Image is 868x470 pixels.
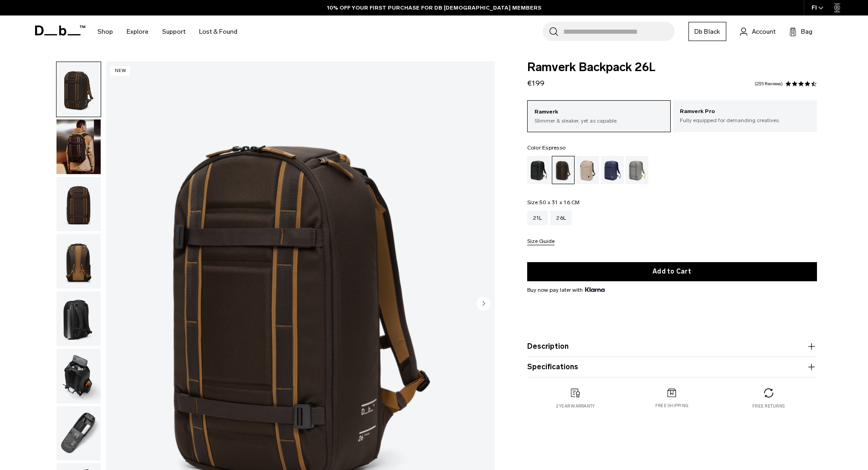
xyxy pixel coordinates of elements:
[199,15,237,48] a: Lost & Found
[327,4,541,12] a: 10% OFF YOUR FIRST PURCHASE FOR DB [DEMOGRAPHIC_DATA] MEMBERS
[680,116,810,124] p: Fully equipped for demanding creatives.
[56,234,101,289] img: Ramverk Backpack 26L Espresso
[626,156,648,184] a: Sand Grey
[56,291,101,346] img: Ramverk Backpack 26L Espresso
[527,341,817,352] button: Description
[56,177,101,232] img: Ramverk Backpack 26L Espresso
[477,296,490,312] button: Next slide
[601,156,624,184] a: Blue Hour
[91,15,244,48] nav: Main Navigation
[127,15,149,48] a: Explore
[688,22,726,41] a: Db Black
[98,15,113,48] a: Shop
[527,238,555,245] button: Size Guide
[56,291,101,346] button: Ramverk Backpack 26L Espresso
[527,156,550,184] a: Black Out
[56,348,101,404] button: Ramverk Backpack 26L Espresso
[534,117,664,125] p: Slimmer & sleaker, yet as capable.
[56,176,101,232] button: Ramverk Backpack 26L Espresso
[56,233,101,289] button: Ramverk Backpack 26L Espresso
[673,100,817,131] a: Ramverk Pro Fully equipped for demanding creatives.
[527,145,566,150] legend: Color:
[801,27,812,36] span: Bag
[556,403,595,409] p: 2 year warranty
[550,211,572,225] a: 26L
[542,145,565,151] span: Espresso
[539,199,580,206] span: 50 x 31 x 16 CM
[111,66,130,76] p: New
[752,27,776,36] span: Account
[740,26,776,37] a: Account
[585,287,605,292] img: {"height" => 20, "alt" => "Klarna"}
[56,406,101,461] img: Ramverk Backpack 26L Espresso
[752,403,785,409] p: Free returns
[56,406,101,461] button: Ramverk Backpack 26L Espresso
[56,62,101,117] img: Ramverk Backpack 26L Espresso
[789,26,812,37] button: Bag
[56,119,101,174] img: Ramverk Backpack 26L Espresso
[680,107,810,116] p: Ramverk Pro
[527,362,817,372] button: Specifications
[527,211,548,225] a: 21L
[56,119,101,175] button: Ramverk Backpack 26L Espresso
[56,349,101,403] img: Ramverk Backpack 26L Espresso
[755,82,783,86] a: 235 reviews
[162,15,185,48] a: Support
[527,286,605,294] span: Buy now pay later with
[527,262,817,281] button: Add to Cart
[534,108,664,117] p: Ramverk
[527,79,544,88] span: €199
[552,156,575,184] a: Espresso
[527,200,580,205] legend: Size:
[655,403,688,409] p: Free shipping
[527,62,817,73] span: Ramverk Backpack 26L
[56,62,101,117] button: Ramverk Backpack 26L Espresso
[576,156,599,184] a: Fogbow Beige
